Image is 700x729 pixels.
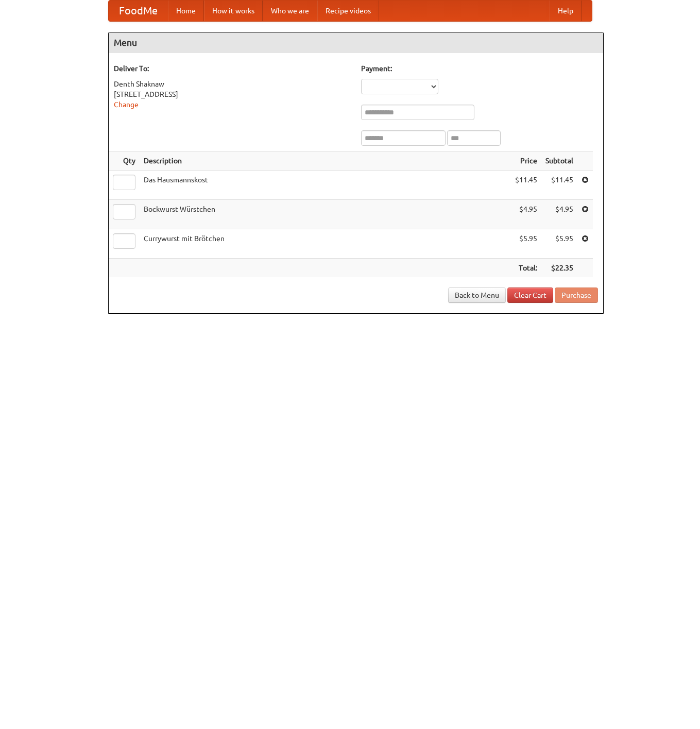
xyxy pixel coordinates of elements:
[140,229,511,259] td: Currywurst mit Brötchen
[511,171,541,200] td: $11.45
[541,151,577,171] th: Subtotal
[204,1,263,21] a: How it works
[140,151,511,171] th: Description
[317,1,379,21] a: Recipe videos
[114,79,351,89] div: Denth Shaknaw
[448,287,506,303] a: Back to Menu
[550,1,582,21] a: Help
[109,1,168,21] a: FoodMe
[140,171,511,200] td: Das Hausmannskost
[555,287,598,303] button: Purchase
[541,200,577,229] td: $4.95
[109,151,140,171] th: Qty
[511,229,541,259] td: $5.95
[114,89,351,99] div: [STREET_ADDRESS]
[114,63,351,74] h5: Deliver To:
[511,259,541,278] th: Total:
[168,1,204,21] a: Home
[541,229,577,259] td: $5.95
[507,287,553,303] a: Clear Cart
[511,151,541,171] th: Price
[361,63,598,74] h5: Payment:
[541,259,577,278] th: $22.35
[511,200,541,229] td: $4.95
[140,200,511,229] td: Bockwurst Würstchen
[109,32,603,53] h4: Menu
[114,100,139,109] a: Change
[263,1,317,21] a: Who we are
[541,171,577,200] td: $11.45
